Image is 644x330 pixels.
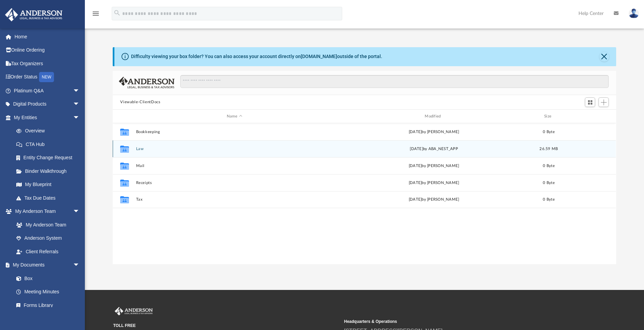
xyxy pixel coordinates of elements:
[543,130,555,134] span: 0 Byte
[535,113,563,120] div: Size
[3,8,65,21] img: Anderson Advisors Platinum Portal
[10,151,90,165] a: Entity Change Request
[336,197,532,203] div: [DATE] by [PERSON_NAME]
[10,191,90,205] a: Tax Due Dates
[5,70,90,84] a: Order StatusNEW
[136,198,333,202] button: Tax
[10,298,83,312] a: Forms Library
[116,113,133,120] div: id
[543,164,555,168] span: 0 Byte
[5,205,87,218] a: My Anderson Teamarrow_drop_down
[136,164,333,168] button: Mail
[113,9,121,17] i: search
[543,198,555,202] span: 0 Byte
[10,245,87,258] a: Client Referrals
[113,123,616,264] div: grid
[301,54,337,59] a: [DOMAIN_NAME]
[5,97,90,111] a: Digital Productsarrow_drop_down
[10,164,90,178] a: Binder Walkthrough
[336,129,532,135] div: [DATE] by [PERSON_NAME]
[5,30,90,43] a: Home
[131,53,382,60] div: Difficulty viewing your box folder? You can also access your account directly on outside of the p...
[10,178,87,191] a: My Blueprint
[113,307,154,316] img: Anderson Advisors Platinum Portal
[39,72,54,82] div: NEW
[10,272,83,285] a: Box
[10,232,87,245] a: Anderson System
[335,113,532,120] div: Modified
[5,84,90,97] a: Platinum Q&Aarrow_drop_down
[599,97,609,107] button: Add
[5,43,90,57] a: Online Ordering
[113,323,339,329] small: TOLL FREE
[10,285,87,299] a: Meeting Minutes
[73,258,87,272] span: arrow_drop_down
[92,10,100,18] i: menu
[180,75,609,88] input: Search files and folders
[410,147,423,151] span: [DATE]
[336,146,532,152] div: by ABA_NEST_APP
[73,97,87,111] span: arrow_drop_down
[629,8,639,18] img: User Pic
[92,13,100,18] a: menu
[120,99,160,105] button: Viewable-ClientDocs
[136,130,333,134] button: Bookkeeping
[336,180,532,186] div: [DATE] by [PERSON_NAME]
[543,181,555,185] span: 0 Byte
[10,218,83,232] a: My Anderson Team
[10,137,90,151] a: CTA Hub
[585,97,595,107] button: Switch to Grid View
[336,163,532,169] div: [DATE] by [PERSON_NAME]
[566,113,613,120] div: id
[5,258,87,272] a: My Documentsarrow_drop_down
[73,205,87,219] span: arrow_drop_down
[73,111,87,125] span: arrow_drop_down
[136,147,333,151] button: Law
[136,181,333,185] button: Receipts
[5,57,90,70] a: Tax Organizers
[73,84,87,98] span: arrow_drop_down
[10,124,90,138] a: Overview
[540,147,558,151] span: 26.59 MB
[136,113,333,120] div: Name
[600,52,609,61] button: Close
[344,318,570,325] small: Headquarters & Operations
[5,111,90,124] a: My Entitiesarrow_drop_down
